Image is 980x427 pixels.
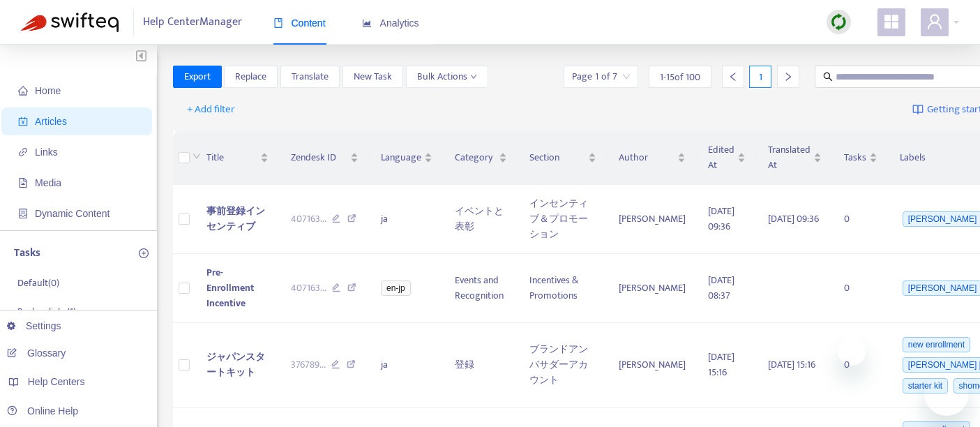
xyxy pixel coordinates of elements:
[883,13,900,30] span: appstore
[370,185,444,254] td: ja
[370,131,444,185] th: Language
[768,142,811,173] span: Translated At
[912,104,924,115] img: image-link
[362,17,419,29] span: Analytics
[280,66,340,88] button: Translate
[184,69,211,84] span: Export
[708,203,734,234] span: [DATE] 09:36
[21,13,119,32] img: Swifteq
[362,18,372,28] span: area-chart
[18,178,28,188] span: file-image
[708,349,734,380] span: [DATE] 15:16
[518,185,608,254] td: インセンティブ＆プロモーション
[193,152,201,160] span: down
[518,323,608,408] td: ブランドアンバサダーアカウント
[455,150,496,165] span: Category
[354,69,392,84] span: New Task
[926,13,943,30] span: user
[176,98,246,121] button: + Add filter
[187,101,235,118] span: + Add filter
[35,85,61,96] span: Home
[273,17,326,29] span: Content
[381,150,421,165] span: Language
[35,208,110,219] span: Dynamic Content
[35,116,67,127] span: Articles
[280,131,370,185] th: Zendesk ID
[924,371,969,416] iframe: Button to launch messaging window
[768,357,815,373] span: [DATE] 15:16
[273,18,283,28] span: book
[173,66,222,88] button: Export
[697,131,757,185] th: Edited At
[206,264,254,311] span: Pre-Enrollment Incentive
[18,209,28,218] span: container
[619,150,674,165] span: Author
[660,70,700,84] span: 1 - 15 of 100
[903,378,948,394] span: starter kit
[17,276,59,290] p: Default ( 0 )
[830,13,847,31] img: sync.dc5367851b00ba804db3.png
[444,254,518,323] td: Events and Recognition
[206,203,265,234] span: 事前登録インセンティブ
[206,150,257,165] span: Title
[291,280,326,296] span: 407163 ...
[823,72,833,82] span: search
[608,254,697,323] td: [PERSON_NAME]
[833,131,889,185] th: Tasks
[35,177,61,188] span: Media
[35,147,58,158] span: Links
[406,66,488,88] button: Bulk Actionsdown
[292,69,329,84] span: Translate
[14,245,40,262] p: Tasks
[728,72,738,82] span: left
[608,185,697,254] td: [PERSON_NAME]
[417,69,477,84] span: Bulk Actions
[17,304,76,319] p: Broken links ( 1 )
[444,185,518,254] td: イベントと表彰
[768,211,819,227] span: [DATE] 09:36
[529,150,585,165] span: Section
[18,86,28,96] span: home
[838,338,866,366] iframe: Close message
[7,347,66,359] a: Glossary
[291,150,348,165] span: Zendesk ID
[608,131,697,185] th: Author
[224,66,278,88] button: Replace
[518,254,608,323] td: Incentives & Promotions
[444,323,518,408] td: 登録
[518,131,608,185] th: Section
[833,185,889,254] td: 0
[195,131,280,185] th: Title
[844,150,866,165] span: Tasks
[139,248,149,258] span: plus-circle
[28,376,85,387] span: Help Centers
[381,280,411,296] span: en-jp
[206,349,265,380] span: ジャパンスタートキット
[291,357,326,373] span: 376789 ...
[18,147,28,157] span: link
[235,69,266,84] span: Replace
[708,142,734,173] span: Edited At
[833,254,889,323] td: 0
[370,323,444,408] td: ja
[18,117,28,126] span: account-book
[783,72,793,82] span: right
[291,211,326,227] span: 407163 ...
[608,323,697,408] td: [PERSON_NAME]
[7,405,78,417] a: Online Help
[143,9,242,36] span: Help Center Manager
[833,323,889,408] td: 0
[708,272,734,304] span: [DATE] 08:37
[444,131,518,185] th: Category
[7,320,61,331] a: Settings
[470,73,477,80] span: down
[342,66,403,88] button: New Task
[749,66,771,88] div: 1
[757,131,833,185] th: Translated At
